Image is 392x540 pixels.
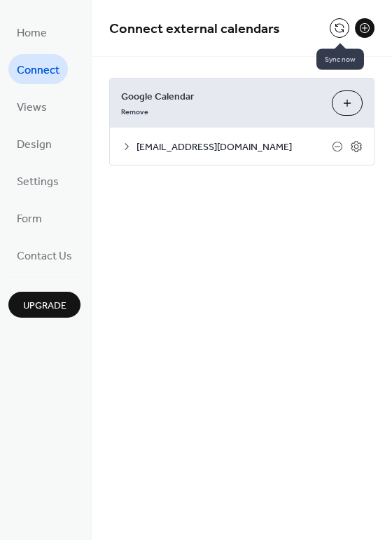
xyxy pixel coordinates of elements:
[109,15,280,43] span: Connect external calendars
[8,203,50,233] a: Form
[17,22,47,44] span: Home
[8,240,80,270] a: Contact Us
[17,171,59,193] span: Settings
[8,17,55,47] a: Home
[121,107,148,117] span: Remove
[17,60,59,81] span: Connect
[8,128,60,158] a: Design
[136,140,332,155] span: [EMAIL_ADDRESS][DOMAIN_NAME]
[23,299,66,313] span: Upgrade
[17,208,42,230] span: Form
[121,90,321,104] span: Google Calendar
[17,97,47,119] span: Views
[17,245,72,267] span: Contact Us
[8,54,68,84] a: Connect
[8,91,55,121] a: Views
[8,166,67,196] a: Settings
[316,49,364,70] span: Sync now
[8,292,80,318] button: Upgrade
[17,134,52,156] span: Design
